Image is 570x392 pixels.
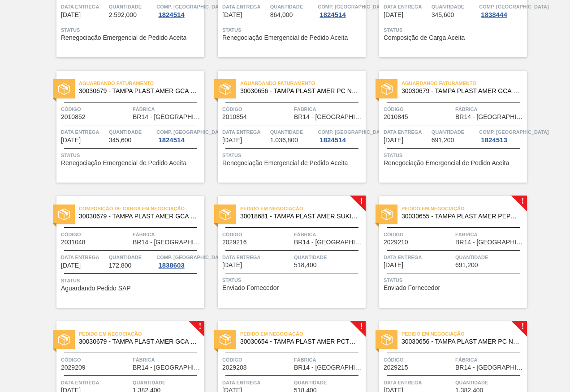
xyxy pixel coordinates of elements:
[79,213,197,220] span: 30030679 - TAMPA PLAST AMER GCA ZERO NIV24
[220,209,231,220] img: status
[455,253,525,262] span: Quantidade
[384,160,509,166] span: Renegociação Emergencial de Pedido Aceita
[384,364,408,371] span: 2029215
[479,2,548,11] span: Comp. Carga
[366,196,527,308] a: !statusPedido em Negociação30030655 - TAMPA PLAST AMER PEPSI ZERO NIV24Código2029210FábricaBR14 -...
[366,71,527,183] a: statusAguardando Faturamento30030679 - TAMPA PLAST AMER GCA ZERO NIV24Código2010845FábricaBR14 - ...
[222,151,363,160] span: Status
[479,128,525,144] a: Comp. [GEOGRAPHIC_DATA]1824513
[156,253,226,262] span: Comp. Carga
[79,338,197,345] span: 30030679 - TAMPA PLAST AMER GCA ZERO NIV24
[222,239,247,246] span: 2029216
[109,262,132,269] span: 172,800
[381,334,393,345] img: status
[79,88,197,94] span: 30030679 - TAMPA PLAST AMER GCA ZERO NIV24
[294,239,363,246] span: BR14 - Curitibana
[384,2,429,11] span: Data entrega
[222,378,292,387] span: Data entrega
[384,285,440,291] span: Enviado Fornecedor
[133,364,202,371] span: BR14 - Curitibana
[109,253,155,262] span: Quantidade
[384,276,525,285] span: Status
[222,262,242,268] span: 02/10/2025
[384,34,465,41] span: Composição de Carga Aceita
[432,128,477,136] span: Quantidade
[58,334,70,345] img: status
[61,262,81,269] span: 18/09/2025
[294,355,363,364] span: Fábrica
[455,364,525,371] span: BR14 - Curitibana
[402,88,520,94] span: 30030679 - TAMPA PLAST AMER GCA ZERO NIV24
[79,329,204,338] span: Pedido em Negociação
[61,26,202,34] span: Status
[222,355,292,364] span: Código
[133,105,202,114] span: Fábrica
[156,262,186,269] div: 1838603
[222,26,363,34] span: Status
[294,230,363,239] span: Fábrica
[384,239,408,246] span: 2029210
[384,128,429,136] span: Data entrega
[204,196,366,308] a: !statusPedido em Negociação30018681 - TAMPA PLAST AMER SUKITA S/LINERCódigo2029216FábricaBR14 - [...
[384,355,453,364] span: Código
[384,151,525,160] span: Status
[156,128,202,144] a: Comp. [GEOGRAPHIC_DATA]1824514
[318,2,387,11] span: Comp. Carga
[61,160,186,166] span: Renegociação Emergencial de Pedido Aceita
[222,105,292,114] span: Código
[384,105,453,114] span: Código
[294,253,363,262] span: Quantidade
[384,230,453,239] span: Código
[479,136,509,144] div: 1824513
[61,114,86,120] span: 2010852
[109,2,155,11] span: Quantidade
[61,285,131,292] span: Aguardando Pedido SAP
[455,355,525,364] span: Fábrica
[318,2,363,18] a: Comp. [GEOGRAPHIC_DATA]1824514
[318,128,363,144] a: Comp. [GEOGRAPHIC_DATA]1824514
[384,253,453,262] span: Data entrega
[61,239,86,246] span: 2031048
[222,285,279,291] span: Enviado Fornecedor
[204,71,366,183] a: statusAguardando Faturamento30030656 - TAMPA PLAST AMER PC NIV24Código2010854FábricaBR14 - [GEOGR...
[402,79,527,88] span: Aguardando Faturamento
[156,253,202,269] a: Comp. [GEOGRAPHIC_DATA]1838603
[384,262,403,268] span: 02/10/2025
[222,160,348,166] span: Renegociação Emergencial de Pedido Aceita
[384,12,403,18] span: 18/09/2025
[318,11,347,18] div: 1824514
[270,137,298,144] span: 1.036,800
[222,114,247,120] span: 2010854
[61,2,107,11] span: Data entrega
[133,230,202,239] span: Fábrica
[384,114,408,120] span: 2010845
[455,105,525,114] span: Fábrica
[109,12,137,18] span: 2.592,000
[479,2,525,18] a: Comp. [GEOGRAPHIC_DATA]1838444
[384,378,453,387] span: Data entrega
[61,151,202,160] span: Status
[240,329,366,338] span: Pedido em Negociação
[240,88,358,94] span: 30030656 - TAMPA PLAST AMER PC NIV24
[318,136,347,144] div: 1824514
[133,114,202,120] span: BR14 - Curitibana
[432,2,477,11] span: Quantidade
[133,378,202,387] span: Quantidade
[294,114,363,120] span: BR14 - Curitibana
[61,276,202,285] span: Status
[240,338,358,345] span: 30030654 - TAMPA PLAST AMER PCTW NIV24
[222,34,348,41] span: Renegociação Emergencial de Pedido Aceita
[156,2,202,18] a: Comp. [GEOGRAPHIC_DATA]1824514
[61,355,130,364] span: Código
[318,128,387,136] span: Comp. Carga
[109,137,132,144] span: 345,600
[294,262,317,268] span: 518,400
[133,355,202,364] span: Fábrica
[61,364,86,371] span: 2029209
[58,209,70,220] img: status
[402,329,527,338] span: Pedido em Negociação
[61,378,130,387] span: Data entrega
[432,137,454,144] span: 691,200
[222,137,242,144] span: 18/09/2025
[156,136,186,144] div: 1824514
